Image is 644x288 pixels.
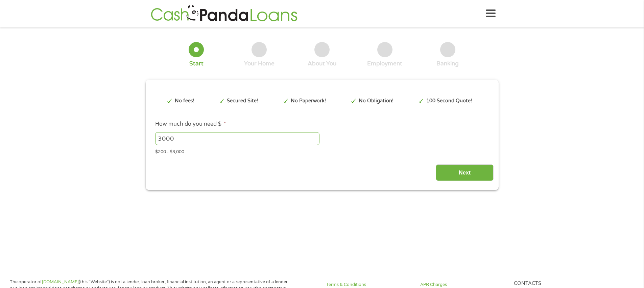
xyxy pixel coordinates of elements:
p: Secured Site! [227,97,258,105]
div: About You [308,60,336,67]
label: How much do you need $ [155,121,226,128]
p: No Obligation! [359,97,393,105]
div: Your Home [244,60,275,67]
input: Next [436,164,494,181]
div: Banking [436,60,459,67]
p: No fees! [175,97,194,105]
div: Start [189,60,204,67]
div: Employment [367,60,402,67]
div: $200 - $3,000 [155,146,488,156]
p: No Paperwork! [291,97,326,105]
p: 100 Second Quote! [426,97,472,105]
a: [DOMAIN_NAME] [42,279,79,285]
img: GetLoanNow Logo [149,4,300,23]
